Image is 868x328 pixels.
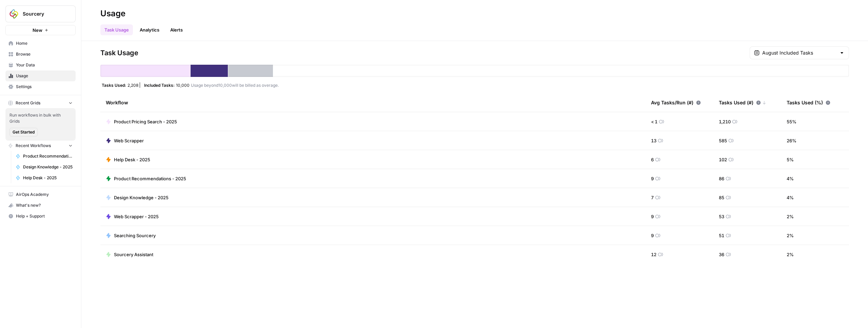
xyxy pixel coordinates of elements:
span: New [33,27,42,34]
a: Task Usage [100,24,133,35]
a: Product Pricing Search - 2025 [106,118,177,125]
span: Help + Support [16,213,73,219]
span: 5 % [787,156,794,163]
span: 7 [651,194,654,201]
span: Get Started [13,129,35,135]
span: Web Scrapper [114,137,144,144]
span: 26 % [787,137,796,144]
a: Your Data [5,60,76,70]
span: Product Pricing Search - 2025 [114,118,177,125]
span: Recent Workflows [16,143,51,149]
span: 2 % [787,251,794,258]
div: Workflow [106,93,640,112]
a: Product Recommendations - 2025 [106,175,186,182]
a: Settings [5,81,76,92]
button: What's new? [5,200,76,211]
span: 55 % [787,118,796,125]
img: Sourcery Logo [8,8,20,20]
button: Alerts [166,24,187,35]
span: 2 % [787,232,794,239]
button: Get Started [9,128,38,137]
span: Recent Grids [16,100,40,106]
span: 9 [651,213,654,220]
a: Design Knowledge - 2025 [106,194,169,201]
span: Product Recommendations - 2025 [23,153,73,159]
a: Browse [5,49,76,60]
span: Browse [16,51,73,57]
div: What's new? [6,200,75,210]
span: 6 [651,156,654,163]
div: Avg Tasks/Run (#) [651,93,701,112]
span: Web Scrapper - 2025 [114,213,159,220]
span: Design Knowledge - 2025 [114,194,169,201]
span: Product Recommendations - 2025 [114,175,186,182]
span: Tasks Used: [102,82,126,88]
div: Tasks Used (#) [719,93,766,112]
span: Usage beyond 10,000 will be billed as overage. [191,82,279,88]
a: Searching Sourcery [106,232,156,239]
span: Design Knowledge - 2025 [23,164,73,170]
span: Task Usage [100,48,138,58]
span: AirOps Academy [16,191,73,198]
a: Help Desk - 2025 [13,172,76,183]
span: 86 [719,175,724,182]
span: 10,000 [176,82,190,88]
span: Help Desk - 2025 [23,175,73,181]
span: Searching Sourcery [114,232,156,239]
span: Settings [16,84,73,90]
span: 13 [651,137,656,144]
span: Included Tasks: [144,82,175,88]
a: Help Desk - 2025 [106,156,150,163]
span: Home [16,40,73,46]
a: Web Scrapper [106,137,144,144]
span: Help Desk - 2025 [114,156,150,163]
a: Design Knowledge - 2025 [13,162,76,172]
button: Recent Workflows [5,141,76,151]
span: 53 [719,213,724,220]
a: Analytics [136,24,163,35]
span: 4 % [787,175,794,182]
span: Your Data [16,62,73,68]
button: Help + Support [5,211,76,222]
span: 2 % [787,213,794,220]
div: Tasks Used (%) [787,93,830,112]
span: 1,210 [719,118,731,125]
a: Product Recommendations - 2025 [13,151,76,162]
span: Sourcery Assistant [114,251,153,258]
span: 85 [719,194,724,201]
a: Home [5,38,76,49]
span: Sourcery [23,11,64,17]
span: 9 [651,175,654,182]
span: 4 % [787,194,794,201]
a: Web Scrapper - 2025 [106,213,159,220]
span: 51 [719,232,724,239]
span: 585 [719,137,727,144]
span: 2,208 [127,82,138,88]
a: AirOps Academy [5,189,76,200]
span: 9 [651,232,654,239]
div: Usage [100,8,125,19]
a: Sourcery Assistant [106,251,153,258]
button: Recent Grids [5,98,76,108]
span: < 1 [651,118,657,125]
span: 102 [719,156,727,163]
span: 12 [651,251,656,258]
span: Usage [16,73,73,79]
a: Usage [5,70,76,81]
span: 36 [719,251,724,258]
span: Run workflows in bulk with Grids [9,112,72,124]
button: New [5,25,76,35]
button: Workspace: Sourcery [5,5,76,22]
input: August Included Tasks [762,49,836,56]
